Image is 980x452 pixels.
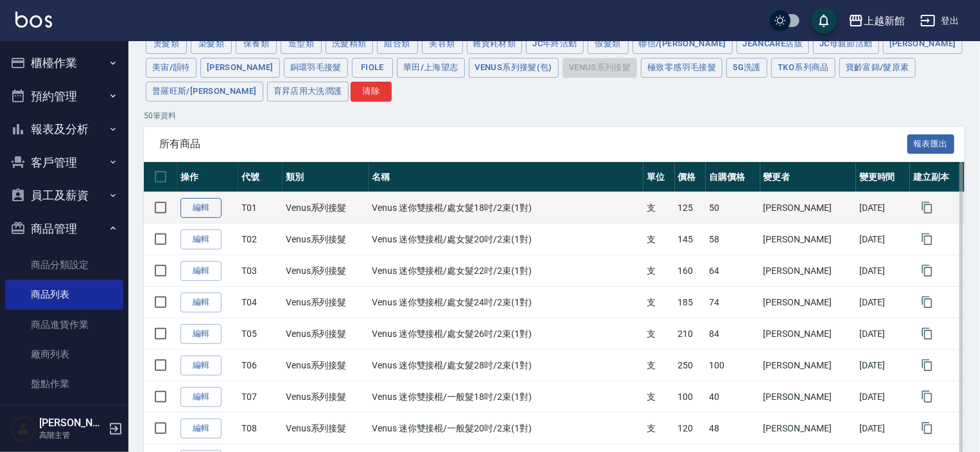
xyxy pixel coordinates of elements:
[771,58,836,78] button: TKO系列商品
[5,179,123,212] button: 員工及薪資
[843,8,910,34] button: 上越新館
[643,381,675,413] td: 支
[856,162,910,192] th: 變更時間
[856,224,910,255] td: [DATE]
[675,318,706,350] td: 210
[238,381,283,413] td: T07
[706,162,760,192] th: 自購價格
[526,34,583,54] button: JC年終活動
[706,287,760,318] td: 74
[236,34,277,54] button: 保養類
[706,255,760,287] td: 64
[377,34,418,54] button: 組合類
[675,162,706,192] th: 價格
[856,413,910,444] td: [DATE]
[469,58,559,78] button: Venus系列接髮(包)
[283,192,369,224] td: Venus系列接髮
[283,318,369,350] td: Venus系列接髮
[864,13,905,29] div: 上越新館
[643,255,675,287] td: 支
[5,339,123,369] a: 廠商列表
[760,162,856,192] th: 變更者
[706,192,760,224] td: 50
[856,350,910,381] td: [DATE]
[191,34,232,54] button: 染髮類
[283,381,369,413] td: Venus系列接髮
[283,162,369,192] th: 類別
[146,82,263,102] button: 普羅旺斯/[PERSON_NAME]
[760,255,856,287] td: [PERSON_NAME]
[813,34,879,54] button: JC母親節活動
[760,224,856,255] td: [PERSON_NAME]
[706,350,760,381] td: 100
[856,381,910,413] td: [DATE]
[283,224,369,255] td: Venus系列接髮
[146,34,187,54] button: 燙髮類
[180,230,222,249] a: 編輯
[5,369,123,399] a: 盤點作業
[180,419,222,438] a: 編輯
[180,261,222,281] a: 編輯
[588,34,629,54] button: 假髮類
[283,255,369,287] td: Venus系列接髮
[907,137,955,149] a: 報表匯出
[915,9,965,33] button: 登出
[283,350,369,381] td: Venus系列接髮
[238,192,283,224] td: T01
[5,80,123,113] button: 預約管理
[238,413,283,444] td: T08
[675,413,706,444] td: 120
[369,318,643,350] td: Venus 迷你雙接棍/處女髮26吋/2束(1對)
[238,287,283,318] td: T04
[633,34,733,54] button: 聯信/[PERSON_NAME]
[39,417,105,429] h5: [PERSON_NAME]
[856,192,910,224] td: [DATE]
[706,318,760,350] td: 84
[369,192,643,224] td: Venus 迷你雙接棍/處女髮18吋/2束(1對)
[238,224,283,255] td: T02
[238,162,283,192] th: 代號
[238,255,283,287] td: T03
[326,34,373,54] button: 洗髮精類
[643,162,675,192] th: 單位
[5,280,123,309] a: 商品列表
[144,110,965,122] p: 50 筆資料
[15,12,52,28] img: Logo
[180,324,222,344] a: 編輯
[641,58,722,78] button: 極致零感羽毛接髮
[238,350,283,381] td: T06
[369,381,643,413] td: Venus 迷你雙接棍/一般髮18吋/2束(1對)
[910,162,965,192] th: 建立副本
[180,293,222,312] a: 編輯
[760,287,856,318] td: [PERSON_NAME]
[760,381,856,413] td: [PERSON_NAME]
[726,58,767,78] button: 5G洗護
[467,34,523,54] button: 雜貨耗材類
[760,192,856,224] td: [PERSON_NAME]
[706,381,760,413] td: 40
[856,255,910,287] td: [DATE]
[177,162,238,192] th: 操作
[369,413,643,444] td: Venus 迷你雙接棍/一般髮20吋/2束(1對)
[643,413,675,444] td: 支
[760,350,856,381] td: [PERSON_NAME]
[369,287,643,318] td: Venus 迷你雙接棍/處女髮24吋/2束(1對)
[675,192,706,224] td: 125
[159,138,907,150] span: 所有商品
[422,34,463,54] button: 美容類
[5,212,123,246] button: 商品管理
[369,162,643,192] th: 名稱
[352,58,393,78] button: FIOLE
[643,287,675,318] td: 支
[238,318,283,350] td: T05
[39,429,105,441] p: 高階主管
[643,318,675,350] td: 支
[737,34,810,54] button: JeanCare店販
[675,255,706,287] td: 160
[643,350,675,381] td: 支
[369,255,643,287] td: Venus 迷你雙接棍/處女髮22吋/2束(1對)
[5,404,123,437] button: 行銷工具
[351,82,392,102] button: 清除
[839,58,916,78] button: 寶齡富錦/髮原素
[281,34,322,54] button: 造型類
